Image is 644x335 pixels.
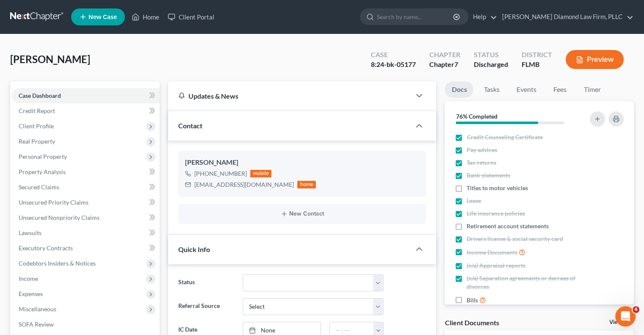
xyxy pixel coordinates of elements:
div: Chapter [429,50,460,60]
div: Updates & News [178,91,401,100]
div: District [522,50,552,60]
iframe: Intercom live chat [615,306,636,327]
span: Unsecured Nonpriority Claims [19,214,100,221]
a: Unsecured Priority Claims [12,195,160,210]
span: Income [19,275,38,282]
div: home [297,181,316,188]
div: Client Documents [445,318,499,327]
span: Contact [178,122,202,130]
span: (n/a) Appraisal reports [467,261,525,270]
a: Timer [577,81,607,98]
a: [PERSON_NAME] Diamond Law Firm, PLLC [498,9,633,25]
span: Tax returns [467,158,496,167]
a: Fees [546,81,573,98]
span: [PERSON_NAME] [10,53,90,65]
a: Secured Claims [12,180,160,195]
span: Expenses [19,290,43,297]
span: Real Property [19,138,55,145]
span: (n/a) Separation agreements or decrees of divorces [467,274,579,291]
span: Income Documents [467,248,517,257]
span: Miscellaneous [19,305,56,313]
a: Tasks [477,81,506,98]
a: Home [127,9,163,25]
span: Lawsuits [19,229,41,236]
button: Preview [566,50,624,69]
span: Quick Info [178,245,210,253]
div: Status [474,50,508,60]
span: 7 [454,60,458,68]
span: SOFA Review [19,321,54,328]
span: Client Profile [19,122,54,130]
div: FLMB [522,60,552,69]
a: Docs [445,81,473,98]
a: View All [609,319,630,325]
div: Discharged [474,60,508,69]
span: Personal Property [19,153,67,160]
span: New Case [88,14,117,20]
input: Search by name... [377,9,454,25]
span: Secured Claims [19,183,59,191]
a: Help [469,9,497,25]
div: mobile [250,170,271,177]
div: 8:24-bk-05177 [371,60,416,69]
span: Retirement account statements [467,222,549,230]
span: Life insurance policies [467,209,525,218]
a: Lawsuits [12,225,160,241]
a: Case Dashboard [12,88,160,103]
a: Client Portal [163,9,218,25]
span: Drivers license & social security card [467,235,563,243]
span: Case Dashboard [19,92,61,99]
span: 4 [633,306,639,313]
button: New Contact [185,210,419,217]
div: [PHONE_NUMBER] [194,169,247,178]
div: [PERSON_NAME] [185,158,419,168]
span: Codebtors Insiders & Notices [19,260,96,267]
span: Credit Report [19,107,55,114]
span: Property Analysis [19,168,66,175]
a: Property Analysis [12,164,160,180]
span: Lease [467,197,481,205]
a: Executory Contracts [12,241,160,256]
span: Bank statements [467,171,510,180]
a: Credit Report [12,103,160,119]
span: Executory Contracts [19,244,73,252]
strong: 76% Completed [456,113,497,120]
span: Credit Counseling Certificate [467,133,542,141]
div: Case [371,50,416,60]
a: Unsecured Nonpriority Claims [12,210,160,225]
span: Bills [467,296,478,305]
span: Pay advices [467,146,497,154]
div: Chapter [429,60,460,69]
a: SOFA Review [12,317,160,332]
span: Unsecured Priority Claims [19,199,88,206]
div: [EMAIL_ADDRESS][DOMAIN_NAME] [194,180,294,189]
a: Events [509,81,543,98]
span: Titles to motor vehicles [467,184,528,192]
label: Status [174,274,238,291]
label: Referral Source [174,298,238,315]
